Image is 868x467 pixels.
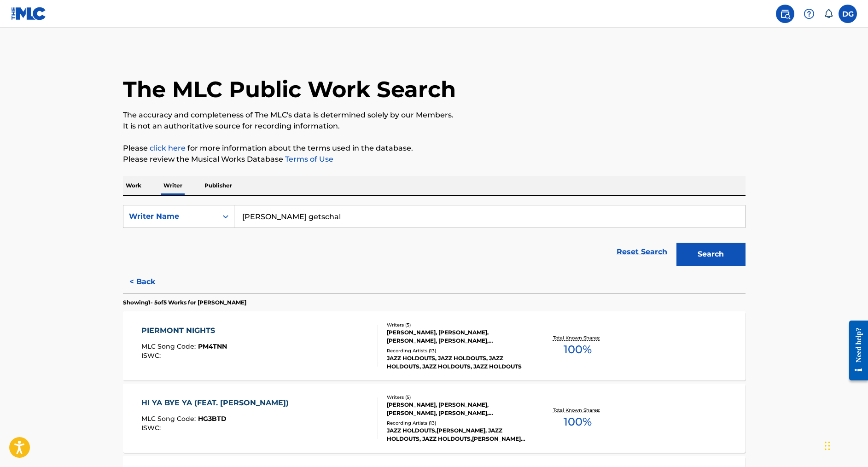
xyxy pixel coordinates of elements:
[123,110,746,121] p: The accuracy and completeness of The MLC's data is determined solely by our Members.
[202,176,235,195] p: Publisher
[387,354,526,371] div: JAZZ HOLDOUTS, JAZZ HOLDOUTS, JAZZ HOLDOUTS, JAZZ HOLDOUTS, JAZZ HOLDOUTS
[676,243,746,266] button: Search
[123,298,246,307] p: Showing 1 - 5 of 5 Works for [PERSON_NAME]
[141,325,227,336] div: PIERMONT NIGHTS
[776,5,794,23] a: Public Search
[123,121,746,132] p: It is not an authoritative source for recording information.
[553,407,602,414] p: Total Known Shares:
[123,205,746,270] form: Search Form
[800,5,818,23] div: Help
[824,9,833,18] div: Notifications
[123,143,746,154] p: Please for more information about the terms used in the database.
[123,311,746,380] a: PIERMONT NIGHTSMLC Song Code:PM4TNNISWC:Writers (5)[PERSON_NAME], [PERSON_NAME], [PERSON_NAME], [...
[564,414,592,430] span: 100 %
[387,401,526,417] div: [PERSON_NAME], [PERSON_NAME], [PERSON_NAME], [PERSON_NAME], [PERSON_NAME]
[283,155,333,163] a: Terms of Use
[141,424,163,432] span: ISWC :
[198,342,227,350] span: PM4TNN
[842,313,868,389] iframe: Resource Center
[150,144,186,152] a: click here
[387,426,526,443] div: JAZZ HOLDOUTS,[PERSON_NAME], JAZZ HOLDOUTS, JAZZ HOLDOUTS,[PERSON_NAME], JAZZ HOLDOUTS, JAZZ HOLD...
[141,397,293,409] div: HI YA BYE YA (FEAT. [PERSON_NAME])
[564,341,592,358] span: 100 %
[198,414,227,423] span: HG3BTD
[123,76,456,103] h1: The MLC Public Work Search
[822,423,868,467] iframe: Chat Widget
[123,176,144,195] p: Work
[123,154,746,165] p: Please review the Musical Works Database
[161,176,185,195] p: Writer
[839,5,857,23] div: User Menu
[387,347,526,354] div: Recording Artists ( 13 )
[387,394,526,401] div: Writers ( 5 )
[804,8,815,19] img: help
[825,432,830,460] div: Drag
[123,384,746,453] a: HI YA BYE YA (FEAT. [PERSON_NAME])MLC Song Code:HG3BTDISWC:Writers (5)[PERSON_NAME], [PERSON_NAME...
[387,420,526,426] div: Recording Artists ( 13 )
[123,270,178,293] button: < Back
[387,321,526,328] div: Writers ( 5 )
[553,334,602,341] p: Total Known Shares:
[387,328,526,345] div: [PERSON_NAME], [PERSON_NAME], [PERSON_NAME], [PERSON_NAME], [PERSON_NAME]
[11,7,47,20] img: MLC Logo
[141,351,163,360] span: ISWC :
[612,242,672,262] a: Reset Search
[141,414,198,423] span: MLC Song Code :
[780,8,791,19] img: search
[129,211,212,222] div: Writer Name
[141,342,198,350] span: MLC Song Code :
